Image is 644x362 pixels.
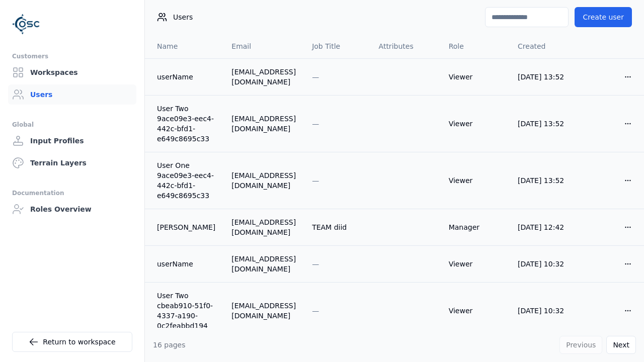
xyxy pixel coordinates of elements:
div: [EMAIL_ADDRESS][DOMAIN_NAME] [231,217,296,237]
th: Name [145,34,223,58]
span: 16 pages [153,341,186,349]
a: userName [157,72,215,82]
div: Viewer [449,259,502,269]
a: Workspaces [8,62,136,82]
span: — [312,307,319,315]
div: [DATE] 13:52 [518,175,570,186]
a: Return to workspace [12,332,132,352]
div: Viewer [449,72,502,82]
button: Next [606,336,636,354]
span: Users [173,12,193,22]
span: — [312,120,319,128]
div: [EMAIL_ADDRESS][DOMAIN_NAME] [231,67,296,87]
div: [EMAIL_ADDRESS][DOMAIN_NAME] [231,114,296,134]
div: [DATE] 13:52 [518,72,570,82]
div: TEAM diid [312,222,362,232]
div: Viewer [449,119,502,129]
a: User Two cbeab910-51f0-4337-a190-0c2feabbd194 [157,291,215,331]
th: Role [441,34,510,58]
th: Job Title [304,34,370,58]
th: Attributes [371,34,441,58]
th: Created [510,34,578,58]
div: Manager [449,222,502,232]
img: Logo [12,10,40,38]
div: Global [12,119,132,131]
div: Documentation [12,187,132,199]
div: [DATE] 13:52 [518,119,570,129]
a: userName [157,259,215,269]
div: [EMAIL_ADDRESS][DOMAIN_NAME] [231,170,296,191]
button: Create user [575,7,632,27]
a: Roles Overview [8,199,136,219]
div: Viewer [449,306,502,316]
span: — [312,260,319,268]
div: [DATE] 10:32 [518,259,570,269]
a: Users [8,84,136,105]
th: Email [223,34,304,58]
a: Terrain Layers [8,153,136,173]
a: User Two 9ace09e3-eec4-442c-bfd1-e649c8695c33 [157,104,215,144]
a: Input Profiles [8,131,136,151]
a: [PERSON_NAME] [157,222,215,232]
span: — [312,176,319,185]
div: Viewer [449,175,502,186]
div: [DATE] 10:32 [518,306,570,316]
div: Customers [12,50,132,62]
span: — [312,73,319,81]
a: User One 9ace09e3-eec4-442c-bfd1-e649c8695c33 [157,160,215,201]
div: [DATE] 12:42 [518,222,570,232]
div: [EMAIL_ADDRESS][DOMAIN_NAME] [231,254,296,274]
div: [EMAIL_ADDRESS][DOMAIN_NAME] [231,301,296,321]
